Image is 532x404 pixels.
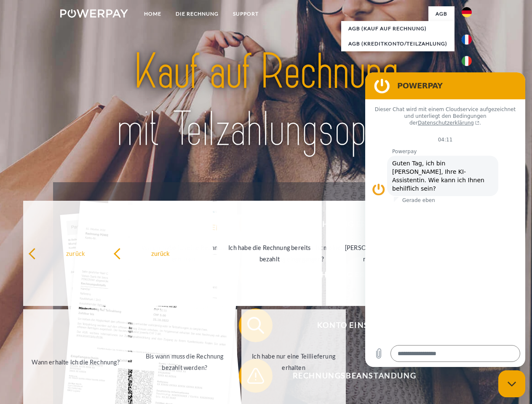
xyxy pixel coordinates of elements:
[60,9,128,18] img: logo-powerpay-white.svg
[28,247,123,259] div: zurück
[226,6,266,21] a: SUPPORT
[462,35,472,45] img: fr
[246,351,341,373] div: Ich habe nur eine Teillieferung erhalten
[222,242,317,265] div: Ich habe die Rechnung bereits bezahlt
[365,72,525,367] iframe: Messaging-Fenster
[331,242,426,265] div: [PERSON_NAME] wurde retourniert
[168,6,226,21] a: DIE RECHNUNG
[498,370,525,397] iframe: Schaltfläche zum Öffnen des Messaging-Fensters; Konversation läuft
[462,56,472,66] img: it
[341,36,454,51] a: AGB (Kreditkonto/Teilzahlung)
[428,6,454,21] a: agb
[28,356,123,367] div: Wann erhalte ich die Rechnung?
[113,247,208,259] div: zurück
[80,40,452,161] img: title-powerpay_de.svg
[462,7,472,17] img: de
[137,6,168,21] a: Home
[137,351,232,373] div: Bis wann muss die Rechnung bezahlt werden?
[341,21,454,36] a: AGB (Kauf auf Rechnung)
